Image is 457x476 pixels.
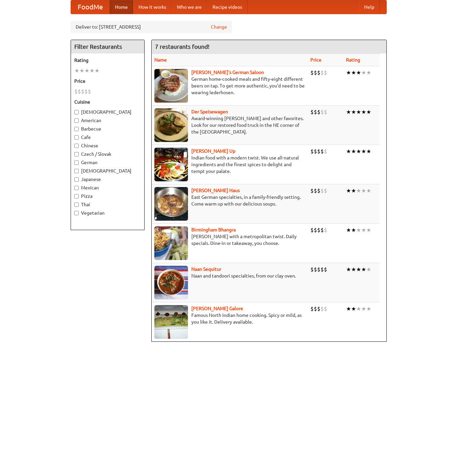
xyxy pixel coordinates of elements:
[74,159,141,166] label: German
[191,266,221,272] b: Naan Sequitur
[74,160,79,165] input: German
[310,187,314,194] li: $
[74,193,141,199] label: Pizza
[88,88,91,95] li: $
[314,226,317,234] li: $
[74,168,141,174] label: [DEMOGRAPHIC_DATA]
[191,227,236,232] a: Birmingham Bhangra
[71,0,110,14] a: FoodMe
[74,152,79,156] input: Czech / Slovak
[74,110,79,114] input: [DEMOGRAPHIC_DATA]
[310,148,314,155] li: $
[310,305,314,313] li: $
[154,194,305,207] p: East German specialties, in a family-friendly setting. Come warm up with our delicious soups.
[356,226,361,234] li: ★
[314,69,317,76] li: $
[361,266,366,273] li: ★
[74,118,79,123] input: American
[317,187,320,194] li: $
[320,108,324,116] li: $
[356,69,361,76] li: ★
[71,21,232,33] div: Deliver to: [STREET_ADDRESS]
[154,108,188,142] img: speisewagen.jpg
[346,57,360,63] a: Rating
[361,108,366,116] li: ★
[310,108,314,116] li: $
[366,108,371,116] li: ★
[172,0,207,14] a: Who we are
[314,266,317,273] li: $
[154,57,167,63] a: Name
[74,125,141,132] label: Barbecue
[84,88,88,95] li: $
[361,148,366,155] li: ★
[346,305,351,313] li: ★
[78,88,81,95] li: $
[346,187,351,194] li: ★
[74,67,79,74] li: ★
[351,69,356,76] li: ★
[346,148,351,155] li: ★
[317,108,320,116] li: $
[320,226,324,234] li: $
[191,188,240,193] a: [PERSON_NAME] Haus
[74,88,78,95] li: $
[366,305,371,313] li: ★
[361,69,366,76] li: ★
[74,127,79,131] input: Barbecue
[154,187,188,221] img: kohlhaus.jpg
[324,187,327,194] li: $
[154,154,305,175] p: Indian food with a modern twist. We use all-natural ingredients and the finest spices to delight ...
[154,115,305,135] p: Award-winning [PERSON_NAME] and other favorites. Look for our restored food truck in the NE corne...
[314,305,317,313] li: $
[74,211,79,215] input: Vegetarian
[74,135,79,140] input: Cafe
[346,69,351,76] li: ★
[211,24,227,30] a: Change
[74,117,141,124] label: American
[191,306,243,311] a: [PERSON_NAME] Galore
[191,70,264,75] a: [PERSON_NAME]'s German Saloon
[310,57,321,63] a: Price
[81,88,84,95] li: $
[346,226,351,234] li: ★
[74,210,141,216] label: Vegetarian
[366,226,371,234] li: ★
[346,266,351,273] li: ★
[155,43,210,50] ng-pluralize: 7 restaurants found!
[324,266,327,273] li: $
[74,109,141,115] label: [DEMOGRAPHIC_DATA]
[74,186,79,190] input: Mexican
[84,67,89,74] li: ★
[74,142,141,149] label: Chinese
[317,148,320,155] li: $
[356,266,361,273] li: ★
[74,144,79,148] input: Chinese
[74,203,79,207] input: Thai
[314,187,317,194] li: $
[154,305,188,339] img: currygalore.jpg
[74,177,79,182] input: Japanese
[351,108,356,116] li: ★
[74,151,141,157] label: Czech / Slovak
[359,0,380,14] a: Help
[154,226,188,260] img: bhangra.jpg
[74,78,141,84] h5: Price
[154,233,305,247] p: [PERSON_NAME] with a metropolitan twist. Daily specials. Dine-in or takeaway, you choose.
[154,76,305,96] p: German home-cooked meals and fifty-eight different beers on tap. To get more authentic, you'd nee...
[320,266,324,273] li: $
[89,67,94,74] li: ★
[74,176,141,183] label: Japanese
[191,148,235,154] a: [PERSON_NAME] Up
[361,226,366,234] li: ★
[361,187,366,194] li: ★
[133,0,172,14] a: How it works
[191,109,228,114] a: Der Speisewagen
[320,148,324,155] li: $
[324,108,327,116] li: $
